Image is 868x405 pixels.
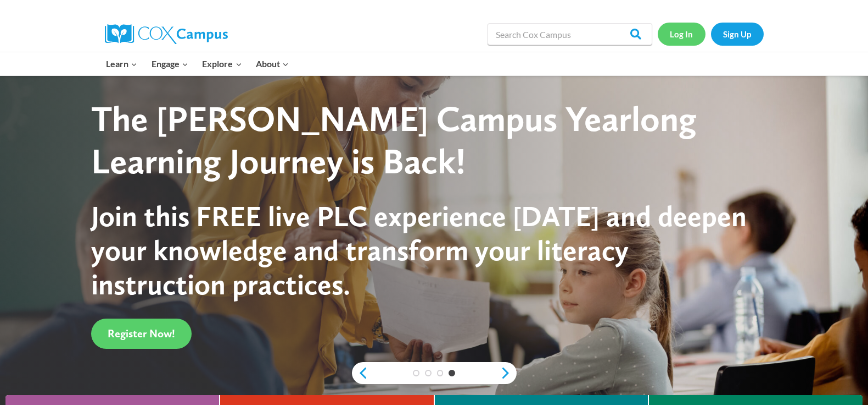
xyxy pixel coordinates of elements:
input: Search Cox Campus [488,23,652,45]
span: Join this FREE live PLC experience [DATE] and deepen your knowledge and transform your literacy i... [91,199,747,302]
nav: Secondary Navigation [658,23,764,45]
button: Child menu of Learn [99,52,145,75]
div: The [PERSON_NAME] Campus Yearlong Learning Journey is Back! [91,98,757,183]
a: Log In [658,23,705,45]
a: Sign Up [711,23,764,45]
button: Child menu of About [249,52,296,75]
nav: Primary Navigation [99,52,296,75]
img: Cox Campus [105,24,228,44]
a: Register Now! [91,319,192,349]
button: Child menu of Explore [195,52,249,75]
button: Child menu of Engage [144,52,195,75]
span: Register Now! [108,327,175,340]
